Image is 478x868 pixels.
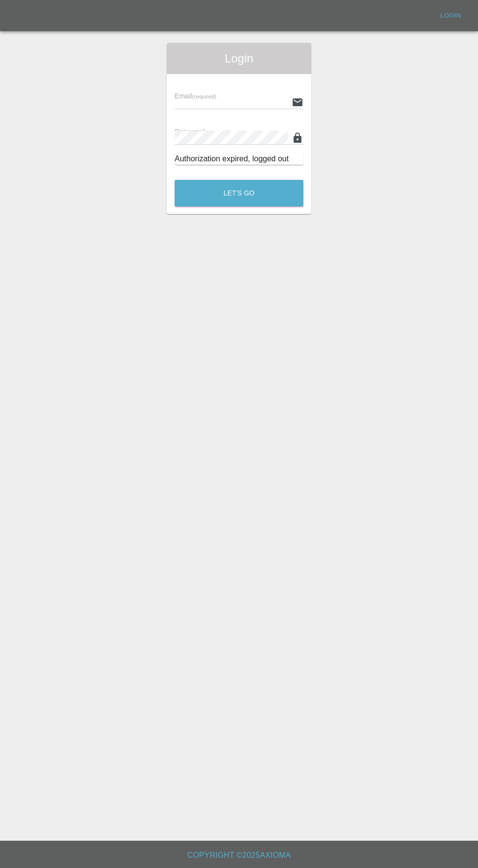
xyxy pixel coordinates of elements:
h6: Copyright © 2025 Axioma [8,849,470,862]
span: Login [175,51,303,66]
button: Let's Go [175,180,303,207]
div: Authorization expired, logged out [175,153,303,165]
small: (required) [205,129,230,135]
a: Login [435,8,466,23]
span: Email [175,92,216,100]
small: (required) [192,94,217,99]
span: Password [175,128,229,135]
